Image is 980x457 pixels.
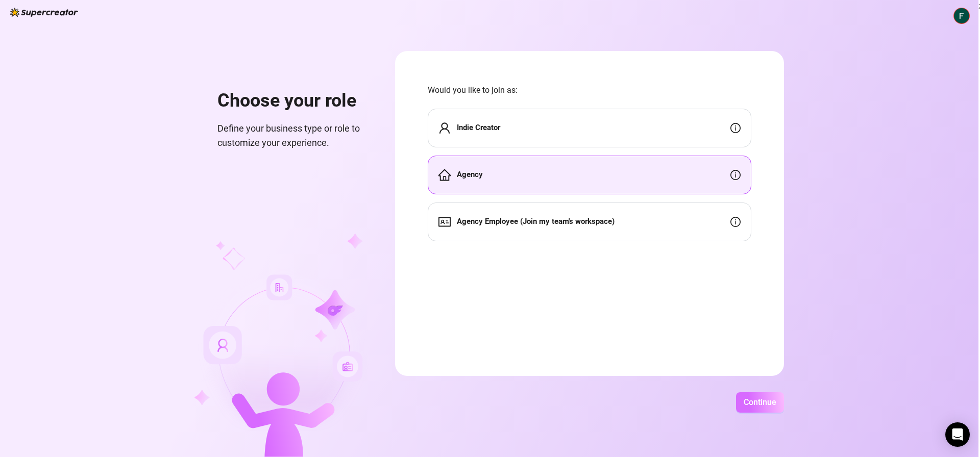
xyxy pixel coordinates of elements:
[438,122,451,134] span: user
[457,170,483,179] strong: Agency
[10,8,78,17] img: logo
[438,169,451,181] span: home
[730,217,741,227] span: info-circle
[730,170,741,180] span: info-circle
[428,84,751,96] span: Would you like to join as:
[730,123,741,133] span: info-circle
[217,121,371,150] span: Define your business type or role to customize your experience.
[438,216,451,228] span: idcard
[457,217,615,226] strong: Agency Employee (Join my team's workspace)
[217,90,371,112] h1: Choose your role
[744,397,776,407] span: Continue
[736,392,784,413] button: Continue
[954,8,969,23] img: ACg8ocJtzMpKV_v0yKY6RIM0XBZXhn1AWVof2jJvhE8e04T4f6lApJc=s96-c
[457,123,500,132] strong: Indie Creator
[945,422,970,447] div: Open Intercom Messenger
